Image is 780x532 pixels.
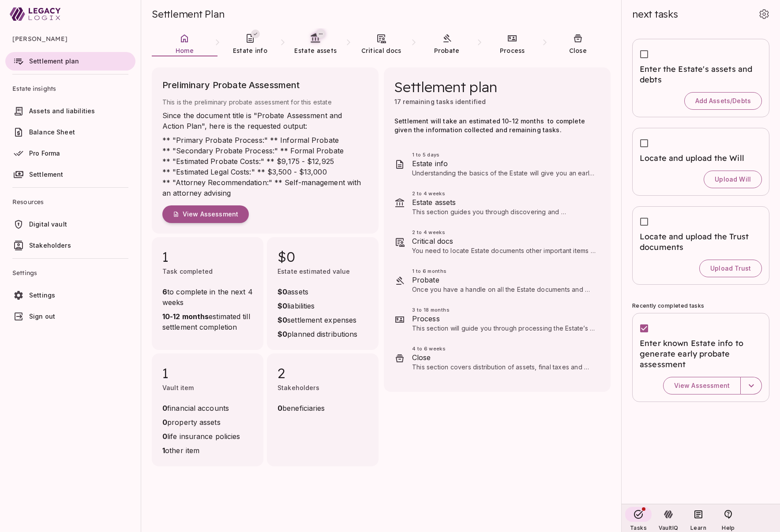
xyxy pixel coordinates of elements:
[12,28,128,49] span: [PERSON_NAME]
[294,47,337,55] span: Estate assets
[277,287,287,296] strong: $0
[162,97,368,107] span: This is the preliminary probate assessment for this estate
[384,145,611,184] div: 1 to 5 daysEstate infoUnderstanding the basics of the Estate will give you an early perspective o...
[29,107,95,115] span: Assets and liabilities
[5,215,135,234] a: Digital vault
[162,135,368,198] p: ** "Primary Probate Process:" ** Informal Probate ** "Secondary Probate Process:" ** Formal Proba...
[412,345,596,352] span: 4 to 6 weeks
[12,191,128,212] span: Resources
[640,153,762,164] span: Locate and upload the Will
[384,223,611,261] div: 2 to 4 weeksCritical docsYou need to locate Estate documents other important items to settle the ...
[162,418,167,427] strong: 0
[412,236,596,246] span: Critical docs
[5,286,135,305] a: Settings
[384,184,611,223] div: 2 to 4 weeksEstate assetsThis section guides you through discovering and documenting the deceased...
[29,220,67,228] span: Digital vault
[277,286,357,297] span: assets
[674,382,730,390] span: View Assessment
[361,47,401,55] span: Critical docs
[632,39,769,117] div: Enter the Estate's assets and debtsAdd Assets/Debts
[412,208,596,268] span: This section guides you through discovering and documenting the deceased's financial assets and l...
[5,307,135,326] a: Sign out
[5,165,135,184] a: Settlement
[29,128,75,136] span: Balance Sheet
[162,417,240,428] span: property assets
[434,47,460,55] span: Probate
[690,525,706,531] span: Learn
[162,432,167,441] strong: 0
[152,8,224,20] span: Settlement Plan
[277,384,319,391] span: Stakeholders
[277,301,287,310] strong: $0
[162,404,167,413] strong: 0
[630,525,647,531] span: Tasks
[5,102,135,120] a: Assets and liabilities
[412,306,596,313] span: 3 to 18 months
[162,268,213,275] span: Task completed
[659,525,678,531] span: VaultIQ
[412,363,592,406] span: This section covers distribution of assets, final taxes and accounting, and how to wrap things up...
[277,268,350,275] span: Estate estimated value
[412,324,596,358] span: This section will guide you through processing the Estate’s assets. Tasks related to your specifi...
[394,117,587,134] span: Settlement will take an estimated 10-12 months to complete given the information collected and re...
[277,315,357,325] span: settlement expenses
[183,210,238,218] span: View Assessment
[699,260,762,277] button: Upload Trust
[162,312,209,321] strong: 10-12 months
[412,268,596,275] span: 1 to 6 months
[722,525,735,531] span: Help
[412,352,596,363] span: Close
[29,149,60,157] span: Pro Forma
[233,47,267,55] span: Estate info
[162,205,249,223] button: View Assessment
[277,316,287,324] strong: $0
[412,151,596,158] span: 1 to 5 days
[277,330,287,339] strong: $0
[5,52,135,71] a: Settlement plan
[277,404,282,413] strong: 0
[663,377,741,394] button: View Assessment
[412,229,596,236] span: 2 to 4 weeks
[640,64,762,85] span: Enter the Estate's assets and debts
[162,110,368,131] p: Since the document title is "Probate Assessment and Action Plan", here is the requested output:
[162,446,165,455] strong: 1
[412,247,596,290] span: You need to locate Estate documents other important items to settle the Estate, such as insurance...
[5,123,135,141] a: Balance Sheet
[277,301,357,311] span: liabilities
[384,261,611,300] div: 1 to 6 monthsProbateOnce you have a handle on all the Estate documents and assets, you can make a...
[640,231,762,253] span: Locate and upload the Trust documents
[412,286,596,364] span: Once you have a handle on all the Estate documents and assets, you can make a final determination...
[632,128,769,196] div: Locate and upload the WillUpload Will
[162,403,240,413] span: financial accounts
[500,47,525,55] span: Process
[632,206,769,285] div: Locate and upload the Trust documentsUpload Trust
[684,92,762,110] button: Add Assets/Debts
[162,311,253,332] span: estimated till settlement completion
[267,237,379,350] div: $0Estate estimated value$0assets$0liabilities$0settlement expenses$0planned distributions
[29,291,55,299] span: Settings
[29,171,64,178] span: Settlement
[162,78,368,97] span: Preliminary Probate Assessment
[152,237,263,350] div: 1Task completed6to complete in the next 4 weeks10-12 monthsestimated till settlement completion
[29,57,79,65] span: Settlement plan
[695,97,751,105] span: Add Assets/Debts
[162,248,253,265] span: 1
[412,169,596,178] p: Understanding the basics of the Estate will give you an early perspective on what’s in store for ...
[12,78,128,99] span: Estate insights
[162,364,253,382] span: 1
[384,300,611,339] div: 3 to 18 monthsProcessThis section will guide you through processing the Estate’s assets. Tasks re...
[162,287,167,296] strong: 6
[384,339,611,378] div: 4 to 6 weeksCloseThis section covers distribution of assets, final taxes and accounting, and how ...
[277,364,368,382] span: 2
[412,313,596,324] span: Process
[632,302,704,309] span: Recently completed tasks
[5,236,135,255] a: Stakeholders
[394,78,497,96] span: Settlement plan
[162,431,240,442] span: life insurance policies
[267,353,379,466] div: 2Stakeholders0beneficiaries
[162,286,253,308] span: to complete in the next 4 weeks
[715,175,751,183] span: Upload Will
[569,47,587,55] span: Close
[29,242,71,249] span: Stakeholders
[412,158,596,169] span: Estate info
